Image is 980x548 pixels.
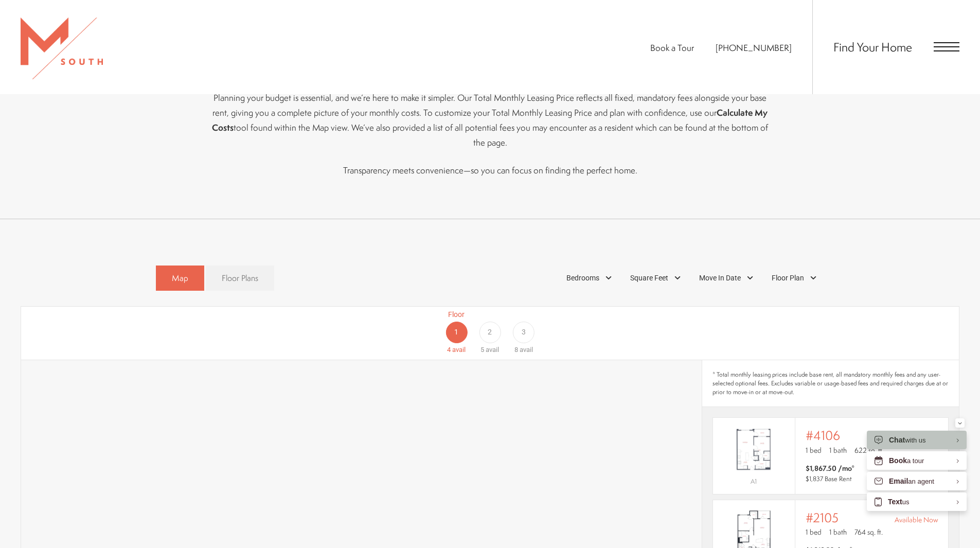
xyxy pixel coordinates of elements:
span: Square Feet [630,273,668,284]
a: Floor 2 [473,309,507,355]
p: Planning your budget is essential, and we’re here to make it simpler. Our Total Monthly Leasing P... [207,90,773,150]
a: Book a Tour [650,42,694,54]
span: avail [520,346,533,353]
span: 8 [514,346,518,353]
span: 1 bed [806,445,822,455]
span: 1 bed [806,527,822,537]
span: #4106 [806,428,840,443]
span: $1,867.50 /mo* [806,463,854,473]
a: View #4106 [712,417,949,494]
img: #4106 - 1 bedroom floor plan layout with 1 bathroom and 622 square feet [713,423,795,475]
span: * Total monthly leasing prices include base rent, all mandatory monthly fees and any user-selecte... [712,370,949,396]
span: 622 sq. ft. [854,445,884,455]
span: 2 [488,327,492,338]
span: 5 [480,346,484,353]
span: Floor Plan [772,273,804,284]
img: MSouth [21,17,103,79]
span: Available Now [895,515,938,525]
button: Open Menu [934,42,959,51]
span: avail [486,346,499,353]
span: Floor Plans [222,272,258,284]
a: Call Us at 813-570-8014 [716,42,792,54]
a: Floor 3 [507,309,540,355]
a: Find Your Home [833,39,912,55]
span: 1 bath [829,445,847,455]
span: 764 sq. ft. [854,527,883,537]
span: Bedrooms [566,273,599,284]
span: A1 [751,477,757,486]
span: $1,837 Base Rent [806,474,852,483]
span: #2105 [806,510,839,525]
span: Move In Date [699,273,741,284]
span: [PHONE_NUMBER] [716,42,792,54]
span: 3 [522,327,526,338]
span: 1 bath [829,527,847,537]
p: Transparency meets convenience—so you can focus on finding the perfect home. [207,163,773,178]
span: Map [172,272,188,284]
